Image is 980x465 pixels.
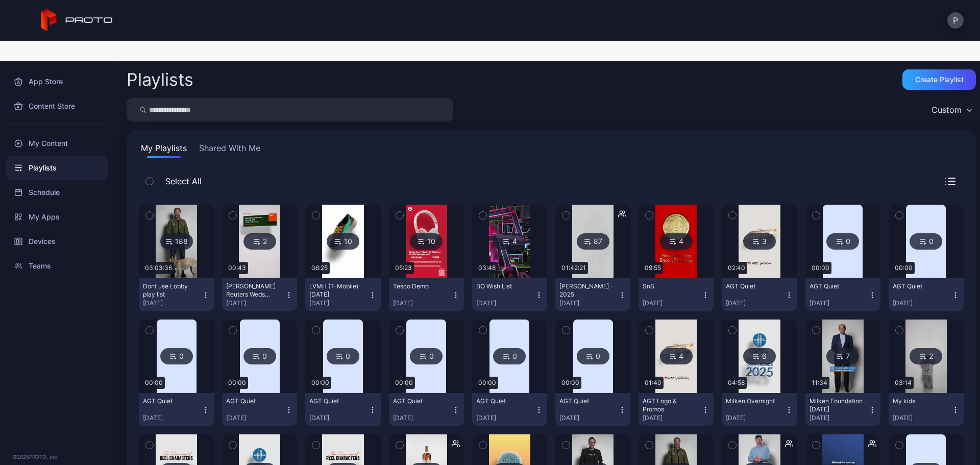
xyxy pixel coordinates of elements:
div: AGT Quiet [893,282,949,290]
div: [DATE] [393,299,452,307]
div: 00:00 [143,377,165,389]
div: 03:14 [893,377,914,389]
button: SnS[DATE] [639,278,714,311]
div: [DATE] [393,414,452,422]
div: 4 [493,233,526,250]
div: 06:25 [309,262,330,274]
div: © 2025 PROTO, Inc. [12,453,102,461]
div: 4 [660,233,693,250]
button: AGT Quiet[DATE] [222,393,297,426]
div: 0 [410,348,443,364]
div: 0 [243,348,276,364]
div: SnS [643,282,699,290]
a: Content Store [6,94,108,118]
div: 0 [160,348,193,364]
div: 2 [910,348,942,364]
div: [DATE] [643,299,701,307]
a: App Store [6,69,108,94]
div: 188 [160,233,193,250]
a: Playlists [6,156,108,180]
div: BO Wish List [476,282,532,290]
div: Create Playlist [915,76,964,84]
div: Tesco Demo [393,282,449,290]
button: Dont use Lobby play list[DATE] [139,278,214,311]
div: 00:00 [893,262,915,274]
div: 0 [493,348,526,364]
div: [DATE] [226,299,285,307]
div: AGT Quiet [393,397,449,405]
div: 01:40 [643,377,664,389]
div: AGT Quiet [810,282,866,290]
h2: Playlists [127,70,193,89]
div: My Apps [6,205,108,229]
span: Select All [160,175,202,187]
div: 0 [826,233,859,250]
div: Custom [932,105,962,115]
div: 0 [327,348,359,364]
div: [DATE] [476,414,535,422]
div: 09:55 [643,262,663,274]
div: [DATE] [143,414,202,422]
div: Milken Foundation Monday [810,397,866,413]
div: AGT Quiet [143,397,199,405]
div: 0 [577,348,609,364]
div: 10 [410,233,443,250]
div: 03:03:36 [143,262,174,274]
div: 7 [826,348,859,364]
div: My kids [893,397,949,405]
div: Dont use Lobby play list [143,282,199,299]
button: [PERSON_NAME] - 2025[DATE] [555,278,630,311]
div: 03:48 [476,262,498,274]
div: Devices [6,229,108,254]
button: [PERSON_NAME] Reuters Weds TEMP PLAYLIST[DATE] [222,278,297,311]
div: 10 [327,233,359,250]
button: AGT Quiet[DATE] [889,278,964,311]
button: AGT Quiet[DATE] [722,278,797,311]
div: [DATE] [309,299,368,307]
div: 4 [660,348,693,364]
div: AGT Quiet [476,397,532,405]
div: [DATE] [810,414,868,422]
div: 87 [577,233,609,250]
button: AGT Quiet[DATE] [472,393,547,426]
div: 04:58 [726,377,747,389]
div: 05:23 [393,262,414,274]
a: My Content [6,131,108,156]
button: BO Wish List[DATE] [472,278,547,311]
div: [DATE] [226,414,285,422]
button: Create Playlist [902,69,976,90]
button: Milken Foundation [DATE][DATE] [805,393,880,426]
div: [DATE] [893,299,951,307]
div: Milken Overnight [726,397,782,405]
div: AGT Quiet [226,397,282,405]
div: [DATE] [559,299,618,307]
a: Teams [6,254,108,278]
button: AGT Quiet[DATE] [389,393,464,426]
div: 00:00 [559,377,581,389]
div: [DATE] [810,299,868,307]
button: P [947,12,964,29]
div: 3 [743,233,776,250]
div: [DATE] [643,414,701,422]
div: [DATE] [726,414,785,422]
div: 2 [243,233,276,250]
a: Schedule [6,180,108,205]
div: 01:42:21 [559,262,588,274]
div: [DATE] [476,299,535,307]
div: LVMH (T-Mobile) 6.17.25 [309,282,365,299]
button: AGT Quiet[DATE] [555,393,630,426]
button: AGT Quiet[DATE] [805,278,880,311]
button: AGT Logo & Promos[DATE] [639,393,714,426]
div: 02:40 [726,262,747,274]
div: 00:00 [393,377,415,389]
button: My Playlists [139,142,189,158]
button: AGT Quiet[DATE] [305,393,380,426]
div: 00:00 [810,262,831,274]
div: [DATE] [726,299,785,307]
div: AGT Quiet [309,397,365,405]
div: AGT Quiet [559,397,616,405]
